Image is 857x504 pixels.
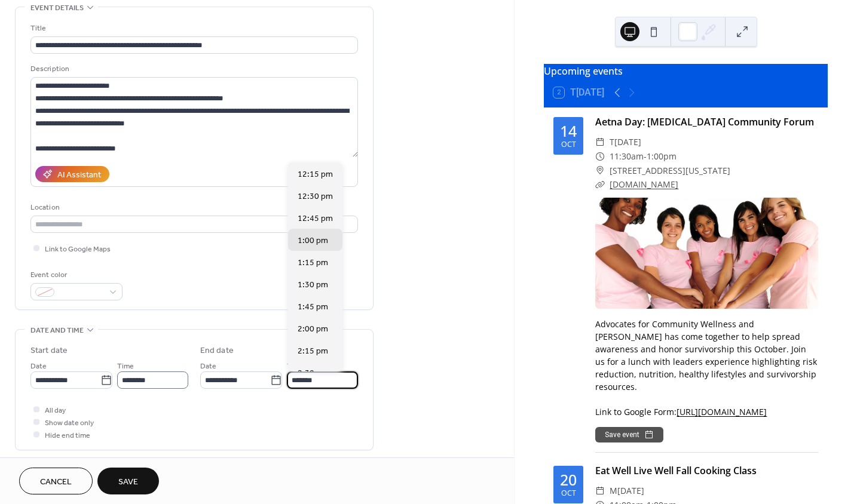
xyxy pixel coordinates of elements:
span: 2:30 pm [298,367,328,380]
span: M[DATE] [610,484,644,498]
div: 14 [560,124,577,139]
span: 1:45 pm [298,301,328,314]
span: Time [287,360,304,373]
button: Save event [595,427,663,442]
div: End date [200,345,234,357]
a: [DOMAIN_NAME] [610,179,678,190]
div: ​ [595,177,605,192]
div: AI Assistant [57,169,101,182]
span: [STREET_ADDRESS][US_STATE] [610,164,730,178]
span: T[DATE] [610,135,641,149]
span: Date [200,360,216,373]
span: Link to Google Maps [45,243,111,256]
span: Save [118,476,138,488]
div: Upcoming events [544,64,828,78]
div: Oct [561,141,576,149]
div: Advocates for Community Wellness and [PERSON_NAME] has come together to help spread awareness and... [595,318,818,418]
button: Cancel [19,468,93,494]
button: AI Assistant [35,166,109,182]
span: 11:30am [610,149,644,164]
div: ​ [595,484,605,498]
div: Location [30,201,356,214]
span: All day [45,404,66,417]
span: Time [117,360,134,373]
span: 1:15 pm [298,257,328,269]
span: Cancel [40,476,72,488]
div: Description [30,63,356,75]
div: Event color [30,269,120,281]
span: Hide end time [45,429,90,442]
div: ​ [595,164,605,178]
div: 20 [560,472,577,487]
span: Show date only [45,417,94,429]
a: [URL][DOMAIN_NAME] [677,406,767,417]
div: Start date [30,345,68,357]
span: 12:30 pm [298,190,333,203]
div: Title [30,22,356,35]
a: Aetna Day: [MEDICAL_DATA] Community Forum [595,115,814,128]
span: Date and time [30,324,84,337]
span: - [644,149,647,164]
span: 1:00 pm [298,235,328,247]
span: Date [30,360,47,373]
span: 2:15 pm [298,345,328,358]
span: 1:30 pm [298,279,328,291]
div: ​ [595,149,605,164]
span: 12:45 pm [298,213,333,225]
div: Oct [561,490,576,497]
span: 2:00 pm [298,323,328,336]
span: 12:15 pm [298,168,333,181]
button: Save [97,468,159,494]
span: Event details [30,2,84,14]
a: Eat Well Live Well Fall Cooking Class [595,464,757,477]
div: ​ [595,135,605,149]
span: 1:00pm [647,149,677,164]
